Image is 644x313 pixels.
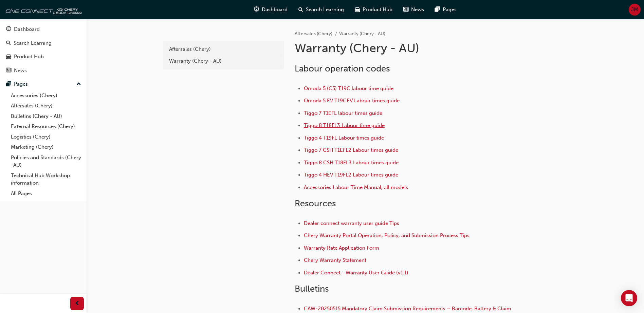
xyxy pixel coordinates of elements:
[8,111,84,122] a: Bulletins (Chery - AU)
[14,80,28,88] div: Pages
[8,188,84,199] a: All Pages
[443,6,457,14] span: Pages
[76,80,81,89] span: up-icon
[3,3,81,16] img: oneconnect
[8,132,84,142] a: Logistics (Chery)
[8,142,84,152] a: Marketing (Chery)
[304,172,398,178] a: Tiggo 4 HEV T19FL2 Labour times guide
[349,3,398,17] a: car-iconProduct Hub
[304,270,408,276] a: Dealer Connect - Warranty User Guide (v1.1)
[631,6,638,14] span: JM
[169,45,278,53] div: Aftersales (Chery)
[304,85,393,91] a: Omoda 5 (C5) T19C labour time guide
[8,90,84,101] a: Accessories (Chery)
[355,5,360,14] span: car-icon
[304,147,398,153] a: Tiggo 7 CSH T1EFL2 Labour times guide
[304,110,382,116] a: Tiggo 7 T1EFL labour times guide
[3,37,84,49] a: Search Learning
[166,55,281,67] a: Warranty (Chery - AU)
[629,4,641,16] button: JM
[293,3,349,17] a: search-iconSearch Learning
[6,81,11,87] span: pages-icon
[398,3,429,17] a: news-iconNews
[249,3,293,17] a: guage-iconDashboard
[306,6,344,14] span: Search Learning
[3,78,84,90] button: Pages
[6,26,11,33] span: guage-icon
[14,39,52,47] div: Search Learning
[3,50,84,63] a: Product Hub
[304,135,384,141] a: Tiggo 4 T19FL Labour times guide
[6,40,11,46] span: search-icon
[429,3,462,17] a: pages-iconPages
[166,43,281,55] a: Aftersales (Chery)
[14,53,44,61] div: Product Hub
[295,31,332,37] a: Aftersales (Chery)
[403,5,408,14] span: news-icon
[262,6,288,14] span: Dashboard
[14,25,40,33] div: Dashboard
[339,30,385,38] li: Warranty (Chery - AU)
[304,160,399,166] a: Tiggo 8 CSH T18FL3 Labour times guide
[75,299,80,308] span: prev-icon
[8,152,84,170] a: Policies and Standards (Chery -AU)
[435,5,440,14] span: pages-icon
[298,5,303,14] span: search-icon
[3,23,84,36] a: Dashboard
[304,220,399,226] a: Dealer connect warranty user guide Tips
[295,63,390,74] span: Labour operation codes
[8,170,84,188] a: Technical Hub Workshop information
[8,101,84,111] a: Aftersales (Chery)
[8,121,84,132] a: External Resources (Chery)
[304,232,470,238] a: Chery Warranty Portal Operation, Policy, and Submission Process Tips
[254,5,259,14] span: guage-icon
[363,6,392,14] span: Product Hub
[295,284,329,294] span: Bulletins
[411,6,424,14] span: News
[6,68,11,74] span: news-icon
[3,22,84,78] button: DashboardSearch LearningProduct HubNews
[295,41,517,56] h1: Warranty (Chery - AU)
[621,290,637,306] div: Open Intercom Messenger
[3,64,84,77] a: News
[304,245,379,251] a: Warranty Rate Application Form
[6,54,11,60] span: car-icon
[14,67,27,75] div: News
[304,257,366,263] a: Chery Warranty Statement
[304,122,385,128] a: Tiggo 8 T18FL3 Labour time guide
[295,198,336,209] span: Resources
[169,57,278,65] div: Warranty (Chery - AU)
[304,98,400,104] a: Omoda 5 EV T19CEV Labour times guide
[304,184,408,190] a: Accessories Labour Time Manual, all models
